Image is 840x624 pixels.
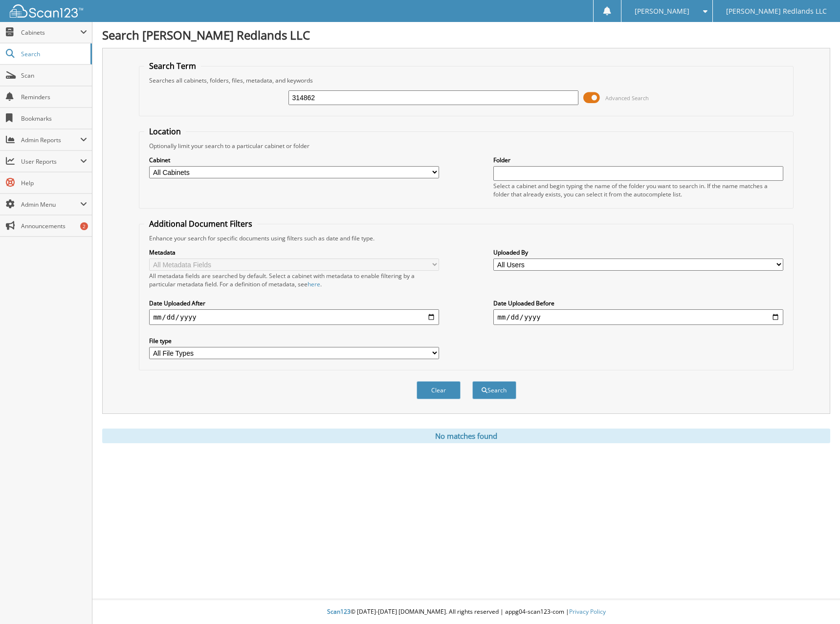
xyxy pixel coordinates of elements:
span: [PERSON_NAME] [635,8,689,14]
div: Enhance your search for specific documents using filters such as date and file type. [144,234,788,242]
div: Searches all cabinets, folders, files, metadata, and keywords [144,76,788,85]
a: Privacy Policy [569,607,606,616]
span: Admin Reports [21,136,80,144]
label: Metadata [149,248,439,257]
input: end [493,309,783,325]
span: Admin Menu [21,200,80,209]
label: Folder [493,156,783,164]
button: Clear [417,381,461,399]
span: Help [21,179,87,187]
span: Bookmarks [21,114,87,123]
span: Cabinets [21,28,80,37]
span: Reminders [21,93,87,101]
span: Scan [21,71,87,80]
span: Scan123 [327,607,351,616]
div: Optionally limit your search to a particular cabinet or folder [144,142,788,150]
span: Search [21,50,86,58]
h1: Search [PERSON_NAME] Redlands LLC [102,27,830,43]
span: Announcements [21,222,87,230]
legend: Additional Document Filters [144,218,257,229]
label: Uploaded By [493,248,783,257]
div: All metadata fields are searched by default. Select a cabinet with metadata to enable filtering b... [149,272,439,288]
div: No matches found [102,429,830,443]
legend: Search Term [144,61,201,71]
div: Select a cabinet and begin typing the name of the folder you want to search in. If the name match... [493,182,783,198]
label: File type [149,337,439,345]
span: Advanced Search [605,94,649,102]
div: © [DATE]-[DATE] [DOMAIN_NAME]. All rights reserved | appg04-scan123-com | [92,600,840,624]
label: Date Uploaded After [149,299,439,307]
div: 2 [80,222,88,230]
a: here [308,280,320,288]
input: start [149,309,439,325]
label: Cabinet [149,156,439,164]
span: [PERSON_NAME] Redlands LLC [726,8,827,14]
legend: Location [144,126,186,137]
label: Date Uploaded Before [493,299,783,307]
img: scan123-logo-white.svg [10,4,83,18]
span: User Reports [21,157,80,166]
button: Search [472,381,516,399]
